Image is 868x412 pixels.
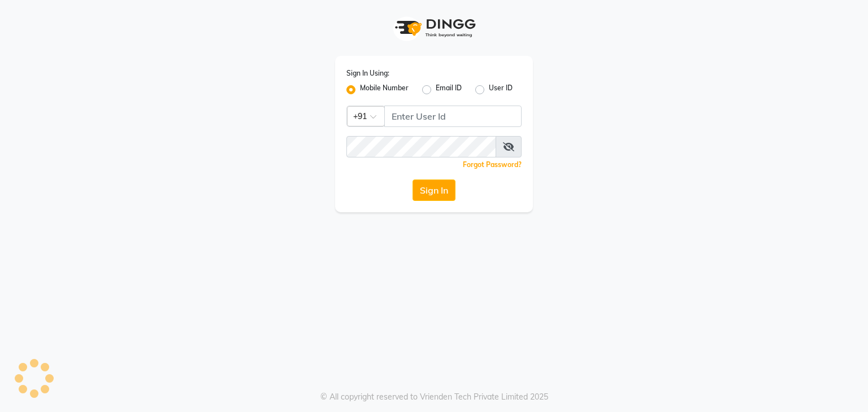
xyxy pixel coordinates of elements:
label: Email ID [436,83,462,97]
input: Username [384,106,522,127]
label: Mobile Number [360,83,409,97]
a: Forgot Password? [463,160,522,169]
img: logo1.svg [389,11,479,45]
input: Username [346,136,496,157]
label: User ID [489,83,513,97]
button: Sign In [413,179,455,201]
label: Sign In Using: [346,68,389,78]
